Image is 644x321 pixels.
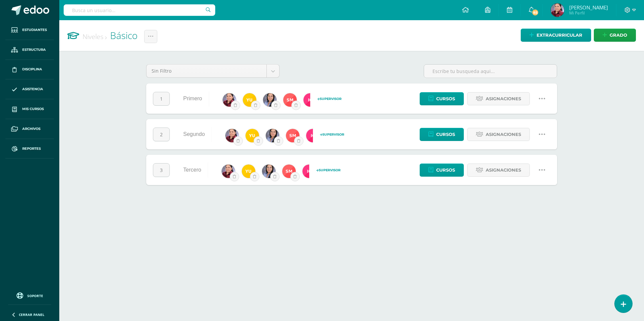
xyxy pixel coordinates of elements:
a: Asignaciones [467,164,530,177]
a: Grado [594,29,636,42]
span: Extracurricular [537,29,582,41]
a: Archivos [5,119,54,139]
a: Tercero [183,167,201,173]
span: Asignaciones [486,93,521,105]
input: Escribe tu busqueda aqui... [424,65,557,78]
a: Estudiantes [5,20,54,40]
span: Asignaciones [486,128,521,141]
span: Sin Filtro [152,65,261,77]
span: Supervisor [320,133,344,136]
span: Archivos [22,126,40,132]
span: Mis cursos [22,106,44,112]
span: Cerrar panel [19,312,44,317]
a: Soporte [8,291,51,300]
img: d6b8000caef82a835dfd50702ce5cd6f.png [551,3,564,17]
img: a4c9654d905a1a01dc2161da199b9124.png [283,93,297,107]
img: cd351d3d8a4001e278b4be47b7b4112c.png [266,129,279,142]
img: cd351d3d8a4001e278b4be47b7b4112c.png [262,165,276,178]
span: [PERSON_NAME] [569,4,608,11]
input: Busca un usuario... [64,4,215,16]
span: Grado [610,29,627,41]
img: 93b7b67941b764bb747a7261d69f45f2.png [246,129,259,142]
img: ca38207ff64f461ec141487f36af9fbf.png [225,129,239,142]
img: ca38207ff64f461ec141487f36af9fbf.png [222,165,235,178]
span: Estudiantes [22,27,47,33]
a: Cursos [420,164,464,177]
span: Cursos [436,128,455,141]
a: Disciplina [5,60,54,80]
a: Niveles [83,32,107,41]
a: Sin Filtro [147,65,279,77]
a: Primero [183,96,202,101]
span: Mi Perfil [569,10,608,16]
span: Cursos [436,164,455,176]
span: Asignaciones [486,164,521,176]
a: Cursos [420,128,464,141]
a: Estructura [5,40,54,60]
span: Supervisor [316,168,341,172]
a: Asignaciones [467,92,530,105]
img: 93b7b67941b764bb747a7261d69f45f2.png [243,93,256,107]
img: cd351d3d8a4001e278b4be47b7b4112c.png [263,93,277,107]
span: Supervisor [317,97,342,101]
span: Soporte [27,293,43,298]
a: Asignaciones [467,128,530,141]
img: d9839faed36835e881210bda955146b6.png [306,129,320,142]
span: Asistencia [22,86,43,92]
a: Cursos [420,92,464,105]
img: ca38207ff64f461ec141487f36af9fbf.png [223,93,236,107]
span: Cursos [436,93,455,105]
span: Estructura [22,47,46,52]
span: 85 [532,9,539,16]
a: Extracurricular [521,29,591,42]
img: 93b7b67941b764bb747a7261d69f45f2.png [242,165,255,178]
img: d9839faed36835e881210bda955146b6.png [302,165,316,178]
a: Básico [110,29,137,42]
img: a4c9654d905a1a01dc2161da199b9124.png [286,129,299,142]
a: Mis cursos [5,99,54,119]
a: Segundo [183,131,205,137]
span: Disciplina [22,67,42,72]
img: d9839faed36835e881210bda955146b6.png [303,93,317,107]
img: a4c9654d905a1a01dc2161da199b9124.png [282,165,296,178]
a: Reportes [5,139,54,159]
a: Asistencia [5,79,54,99]
span: Reportes [22,146,41,151]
